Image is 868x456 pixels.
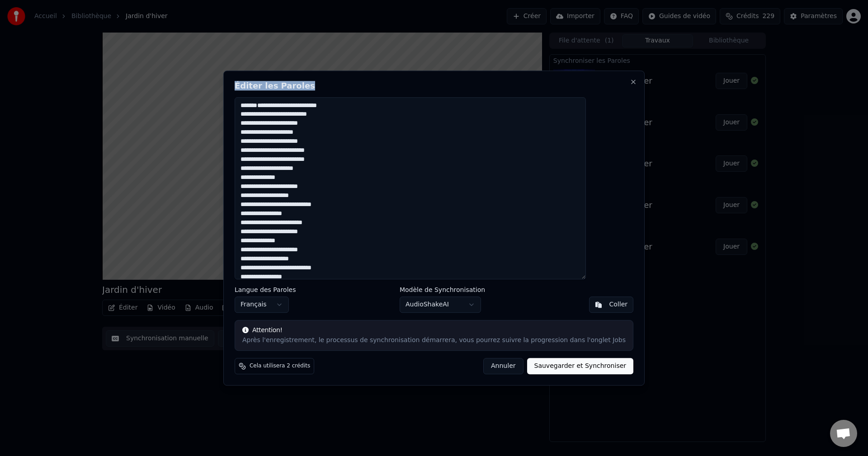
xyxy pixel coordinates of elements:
label: Modèle de Synchronisation [400,287,485,293]
div: Coller [609,300,628,309]
div: Après l'enregistrement, le processus de synchronisation démarrera, vous pourrez suivre la progres... [242,336,626,345]
label: Langue des Paroles [235,287,296,293]
h2: Éditer les Paroles [235,82,633,90]
span: Cela utilisera 2 crédits [250,362,310,370]
div: Attention! [242,326,626,335]
button: Annuler [483,358,523,374]
button: Coller [589,296,634,313]
button: Sauvegarder et Synchroniser [527,358,634,374]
